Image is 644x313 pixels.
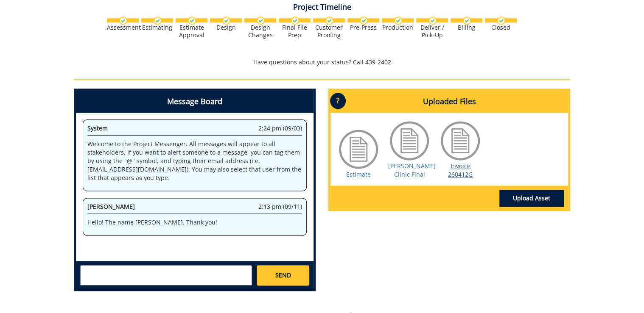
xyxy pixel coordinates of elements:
[119,17,127,25] img: checkmark
[257,17,265,25] img: checkmark
[74,3,570,11] h4: Project Timeline
[80,265,252,285] textarea: messageToSend
[347,24,379,31] div: Pre-Press
[346,170,371,178] a: Estimate
[451,24,482,31] div: Billing
[360,17,368,25] img: checkmark
[428,17,437,25] img: checkmark
[258,202,302,211] span: 2:13 pm (09/11)
[448,162,473,178] a: Invoice 260412G
[330,91,568,113] h4: Uploaded Files
[388,162,436,178] a: [PERSON_NAME] Clinic Final
[291,17,299,25] img: checkmark
[87,218,302,227] p: Hello! The name [PERSON_NAME]. Thank you!
[222,17,230,25] img: checkmark
[382,24,414,31] div: Production
[87,140,302,182] p: Welcome to the Project Messenger. All messages will appear to all stakeholders. If you want to al...
[74,58,570,66] p: Have questions about your status? Call 439-2402
[210,24,242,31] div: Design
[87,124,108,132] span: System
[485,24,517,31] div: Closed
[176,24,207,39] div: Estimate Approval
[330,93,346,109] p: ?
[416,24,448,39] div: Deliver / Pick-Up
[258,124,302,133] span: 2:24 pm (09/03)
[107,24,139,31] div: Assessment
[257,265,309,285] a: SEND
[154,17,162,25] img: checkmark
[497,17,505,25] img: checkmark
[499,190,564,207] a: Upload Asset
[275,271,291,280] span: SEND
[188,17,196,25] img: checkmark
[141,24,173,31] div: Estimating
[244,24,276,39] div: Design Changes
[325,17,333,25] img: checkmark
[394,17,402,25] img: checkmark
[279,24,311,39] div: Final File Prep
[87,202,135,211] span: [PERSON_NAME]
[313,24,345,39] div: Customer Proofing
[463,17,471,25] img: checkmark
[76,91,314,113] h4: Message Board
